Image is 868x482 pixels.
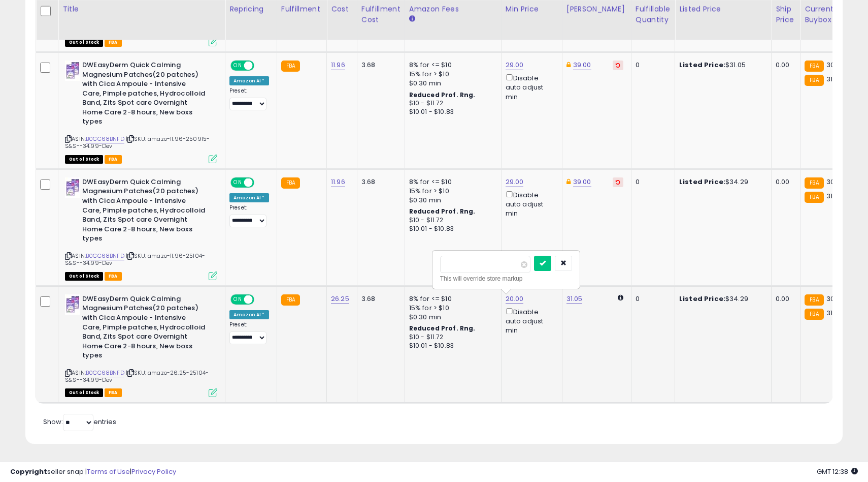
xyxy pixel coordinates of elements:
[231,62,244,70] span: ON
[776,61,792,70] div: 0.00
[229,76,269,85] div: Amazon AI *
[566,4,627,15] div: [PERSON_NAME]
[409,304,493,313] div: 15% for > $10
[409,4,497,15] div: Amazon Fees
[131,467,176,476] a: Privacy Policy
[86,252,124,260] a: B0CC68BNFD
[105,155,122,164] span: FBA
[10,467,176,477] div: seller snap | |
[253,178,269,187] span: OFF
[253,295,269,304] span: OFF
[679,294,763,304] div: $34.29
[826,60,834,70] span: 30
[409,108,493,116] div: $10.01 - $10.83
[409,91,476,99] b: Reduced Prof. Rng.
[331,4,353,15] div: Cost
[440,274,572,284] div: This will override store markup
[105,38,122,47] span: FBA
[361,4,400,25] div: Fulfillment Cost
[229,310,269,319] div: Amazon AI *
[566,294,583,304] a: 31.05
[409,333,493,342] div: $10 - $11.72
[65,61,80,81] img: 41Y3gWSrIYL._SL40_.jpg
[573,60,591,70] a: 39.00
[65,294,217,396] div: ASIN:
[409,313,493,322] div: $0.30 min
[817,467,858,476] span: 2025-10-7 12:38 GMT
[361,61,397,70] div: 3.68
[616,179,620,185] i: Revert to store-level Dynamic Max Price
[82,294,206,363] b: DWEasyDerm Quick Calming Magnesium Patches(20 patches) with Cica Ampoule - Intensive Care, Pimple...
[616,63,620,68] i: Revert to store-level Dynamic Max Price
[826,74,843,84] span: 31.05
[229,4,273,15] div: Repricing
[506,72,554,102] div: Disable auto adjust min
[65,38,103,47] span: All listings that are currently out of stock and unavailable for purchase on Amazon
[506,60,524,70] a: 29.00
[566,62,571,68] i: This overrides the store level Dynamic Max Price for this listing
[281,4,322,15] div: Fulfillment
[506,4,558,15] div: Min Price
[636,177,667,187] div: 0
[805,294,823,306] small: FBA
[65,135,210,150] span: | SKU: amazo-11.96-250915-S&S--34.99-Dev
[82,61,206,129] b: DWEasyDerm Quick Calming Magnesium Patches(20 patches) with Cica Ampoule - Intensive Care, Pimple...
[10,467,47,476] strong: Copyright
[409,196,493,205] div: $0.30 min
[409,324,476,333] b: Reduced Prof. Rng.
[105,388,122,397] span: FBA
[679,61,763,70] div: $31.05
[826,308,843,318] span: 31.05
[409,177,493,187] div: 8% for <= $10
[506,177,524,187] a: 29.00
[361,294,397,304] div: 3.68
[229,193,269,202] div: Amazon AI *
[409,99,493,108] div: $10 - $11.72
[409,207,476,216] b: Reduced Prof. Rng.
[506,189,554,219] div: Disable auto adjust min
[231,295,244,304] span: ON
[805,61,823,72] small: FBA
[409,15,415,24] small: Amazon Fees.
[65,369,209,384] span: | SKU: amazo-26.25-25104-S&S--34.99-Dev
[679,177,763,187] div: $34.29
[331,294,349,304] a: 26.25
[281,294,300,306] small: FBA
[805,4,857,25] div: Current Buybox Price
[409,294,493,304] div: 8% for <= $10
[229,321,269,344] div: Preset:
[805,177,823,189] small: FBA
[331,60,345,70] a: 11.96
[281,177,300,189] small: FBA
[409,225,493,233] div: $10.01 - $10.83
[506,294,524,304] a: 20.00
[65,294,80,315] img: 41Y3gWSrIYL._SL40_.jpg
[776,294,792,304] div: 0.00
[361,177,397,187] div: 3.68
[65,388,103,397] span: All listings that are currently out of stock and unavailable for purchase on Amazon
[573,177,591,187] a: 39.00
[409,342,493,350] div: $10.01 - $10.83
[506,306,554,336] div: Disable auto adjust min
[65,252,205,267] span: | SKU: amazo-11.96-25104-S&S--34.99-Dev
[253,62,269,70] span: OFF
[82,177,206,246] b: DWEasyDerm Quick Calming Magnesium Patches(20 patches) with Cica Ampoule - Intensive Care, Pimple...
[65,177,217,279] div: ASIN:
[409,187,493,196] div: 15% for > $10
[281,61,300,72] small: FBA
[229,87,269,110] div: Preset:
[62,4,221,15] div: Title
[826,177,834,187] span: 30
[65,272,103,281] span: All listings that are currently out of stock and unavailable for purchase on Amazon
[86,135,124,143] a: B0CC68BNFD
[805,75,823,86] small: FBA
[409,79,493,88] div: $0.30 min
[87,467,130,476] a: Terms of Use
[826,191,843,201] span: 31.05
[65,155,103,164] span: All listings that are currently out of stock and unavailable for purchase on Amazon
[43,417,116,427] span: Show: entries
[805,309,823,320] small: FBA
[776,4,796,25] div: Ship Price
[636,61,667,70] div: 0
[105,272,122,281] span: FBA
